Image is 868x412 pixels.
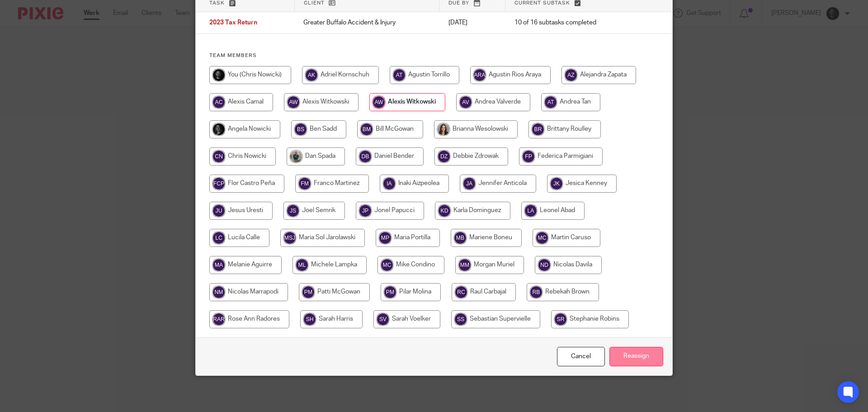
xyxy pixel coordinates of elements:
[505,12,637,34] td: 10 of 16 subtasks completed
[209,52,659,59] h4: Team members
[209,0,225,5] span: Task
[448,0,469,5] span: Due by
[448,18,496,27] p: [DATE]
[514,0,570,5] span: Current subtask
[303,18,430,27] p: Greater Buffalo Accident & Injury
[304,0,325,5] span: Client
[557,347,605,366] a: Close this dialog window
[209,20,257,26] span: 2023 Tax Return
[609,347,663,366] input: Reassign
